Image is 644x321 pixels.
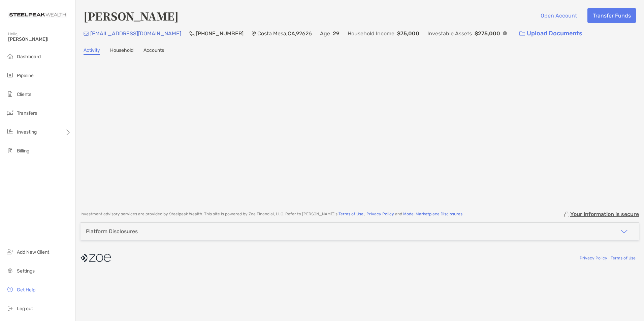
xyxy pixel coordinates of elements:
[587,8,636,23] button: Transfer Funds
[80,250,111,265] img: company logo
[611,256,636,260] a: Terms of Use
[84,47,100,55] a: Activity
[6,248,14,256] img: add_new_client icon
[475,29,500,38] p: $275,000
[348,29,394,38] p: Household Income
[17,306,33,312] span: Log out
[535,8,582,23] button: Open Account
[6,128,14,136] img: investing icon
[333,29,340,38] p: 29
[90,29,181,38] p: [EMAIL_ADDRESS][DOMAIN_NAME]
[320,29,330,38] p: Age
[519,31,525,36] img: button icon
[580,256,607,260] a: Privacy Policy
[403,212,462,216] a: Model Marketplace Disclosures
[6,52,14,60] img: dashboard icon
[6,109,14,117] img: transfers icon
[17,110,37,116] span: Transfers
[17,54,41,60] span: Dashboard
[6,266,14,275] img: settings icon
[339,212,363,216] a: Terms of Use
[17,92,31,97] span: Clients
[84,8,179,24] h4: [PERSON_NAME]
[86,228,138,235] div: Platform Disclosures
[17,73,34,78] span: Pipeline
[80,212,463,217] p: Investment advisory services are provided by Steelpeak Wealth . This site is powered by Zoe Finan...
[6,90,14,98] img: clients icon
[189,31,195,36] img: Phone Icon
[17,249,49,255] span: Add New Client
[427,29,472,38] p: Investable Assets
[17,148,29,154] span: Billing
[6,304,14,312] img: logout icon
[515,26,587,41] a: Upload Documents
[6,146,14,154] img: billing icon
[8,3,67,27] img: Zoe Logo
[143,47,164,55] a: Accounts
[84,32,89,36] img: Email Icon
[6,285,14,293] img: get-help icon
[620,227,628,236] img: icon arrow
[6,71,14,79] img: pipeline icon
[17,129,37,135] span: Investing
[196,29,244,38] p: [PHONE_NUMBER]
[17,287,35,293] span: Get Help
[8,36,71,42] span: [PERSON_NAME]!
[397,29,419,38] p: $75,000
[110,47,133,55] a: Household
[257,29,312,38] p: Costa Mesa , CA , 92626
[252,31,256,36] img: Location Icon
[503,31,507,35] img: Info Icon
[570,211,639,217] p: Your information is secure
[17,268,35,274] span: Settings
[366,212,394,216] a: Privacy Policy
